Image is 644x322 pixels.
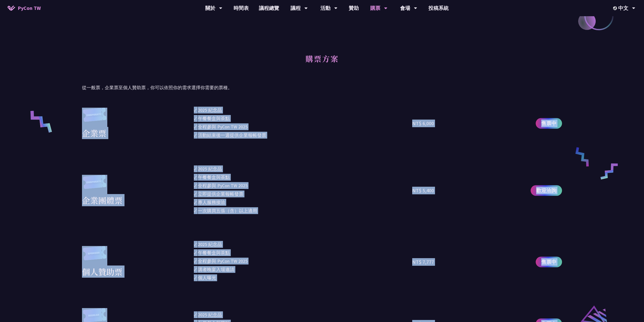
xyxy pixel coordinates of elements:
[194,266,412,273] li: ✓
[412,187,434,194] div: NT$ 5,400
[412,120,434,127] div: NT$ 6,000
[198,165,222,172] div: 2025 紀念品
[198,274,216,281] div: 個人曝光
[194,174,412,181] li: ✓
[536,118,562,129] a: 售票中
[412,258,434,266] div: NT$ 7,777
[194,274,412,281] li: ✓
[198,241,222,248] div: 2025 紀念品
[198,115,230,122] div: 午餐餐盒與茶點
[82,266,122,278] div: 個人贊助票
[198,191,243,197] div: 立即提供企業報帳發票
[198,311,222,318] div: 2025 紀念品
[198,132,266,139] div: 活動結束後一週提供企業報帳發票
[194,182,412,189] li: ✓
[541,120,556,127] span: 售票中
[3,2,46,14] a: PyCon TW
[613,6,618,10] img: Locale Icon
[541,258,556,266] span: 售票中
[194,132,412,139] li: ✓
[194,165,412,172] li: ✓
[82,127,106,139] div: 企業票
[198,174,230,181] div: 午餐餐盒與茶點
[531,185,562,196] a: 歡迎洽詢
[536,187,556,194] span: 歡迎洽詢
[194,207,412,214] li: ✓
[194,199,412,206] li: ✓
[198,182,247,189] div: 全程參與 PyCon TW 2025
[194,241,412,248] li: ✓
[18,4,41,12] span: PyCon TW
[82,175,107,194] img: corporate.a587c14.svg
[82,194,122,206] div: 企業團體票
[82,108,107,127] img: corporate.a587c14.svg
[194,191,412,197] li: ✓
[198,266,234,273] div: 講者晚宴入場邀請
[194,258,412,264] li: ✓
[198,107,222,113] div: 2025 紀念品
[82,48,562,76] h2: 購票方案
[194,123,412,130] li: ✓
[198,199,225,206] div: 專人服務接洽
[194,311,412,318] li: ✓
[198,258,247,264] div: 全程參與 PyCon TW 2025
[198,123,247,130] div: 全程參與 PyCon TW 2025
[536,257,562,267] a: 售票中
[198,249,230,256] div: 午餐餐盒與茶點
[8,6,15,11] img: Home icon of PyCon TW 2025
[82,84,562,91] p: 從一般票，企業票至個人贊助票，你可以依照你的需求選擇你需要的票種。
[194,249,412,256] li: ✓
[82,246,107,266] img: sponsor.43e6a3a.svg
[198,207,257,214] div: 一次購買五張（含）以上適用
[194,107,412,113] li: ✓
[194,115,412,122] li: ✓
